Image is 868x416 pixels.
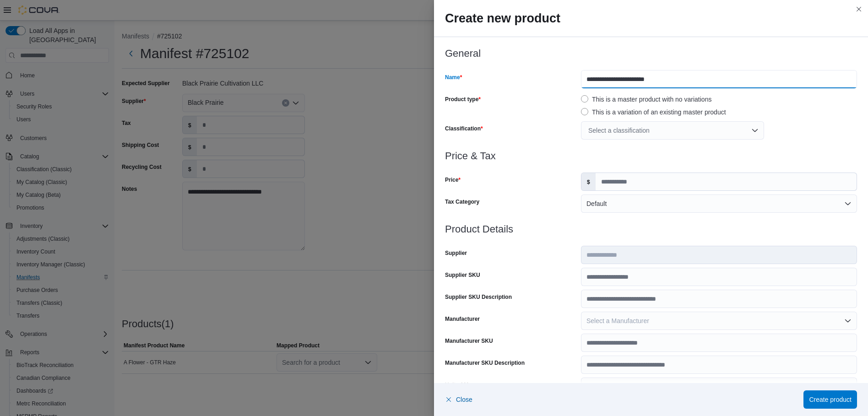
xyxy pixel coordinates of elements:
[445,271,480,279] label: Supplier SKU
[445,74,462,81] label: Name
[581,107,726,118] label: This is a variation of an existing master product
[445,48,857,59] h3: General
[456,395,472,404] span: Close
[445,359,525,367] label: Manufacturer SKU Description
[809,395,852,404] span: Create product
[445,198,479,205] label: Tax Category
[445,337,493,345] label: Manufacturer SKU
[586,317,649,324] span: Select a Manufacturer
[445,249,467,257] label: Supplier
[581,173,596,190] label: $
[445,315,480,323] label: Manufacturer
[853,4,864,15] button: Close this dialog
[581,94,711,105] label: This is a master product with no variations
[445,11,857,26] h2: Create new product
[445,293,512,301] label: Supplier SKU Description
[445,381,486,389] label: Unit of Measure
[445,125,483,132] label: Classification
[445,390,472,409] button: Close
[581,378,857,396] button: Each
[803,390,857,409] button: Create product
[581,194,857,213] button: Default
[445,96,481,103] label: Product type
[445,176,461,184] label: Price
[581,312,857,330] button: Select a Manufacturer
[445,224,857,235] h3: Product Details
[445,151,857,162] h3: Price & Tax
